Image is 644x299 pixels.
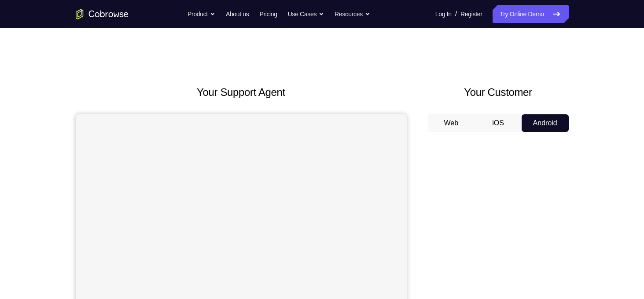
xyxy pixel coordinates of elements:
[259,5,277,23] a: Pricing
[435,5,452,23] a: Log In
[428,84,569,100] h2: Your Customer
[226,5,249,23] a: About us
[460,5,482,23] a: Register
[188,5,215,23] button: Product
[493,5,568,23] a: Try Online Demo
[76,84,407,100] h2: Your Support Agent
[428,114,475,132] button: Web
[288,5,324,23] button: Use Cases
[76,9,129,19] a: Go to the home page
[522,114,569,132] button: Android
[475,114,522,132] button: iOS
[335,5,370,23] button: Resources
[455,9,457,19] span: /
